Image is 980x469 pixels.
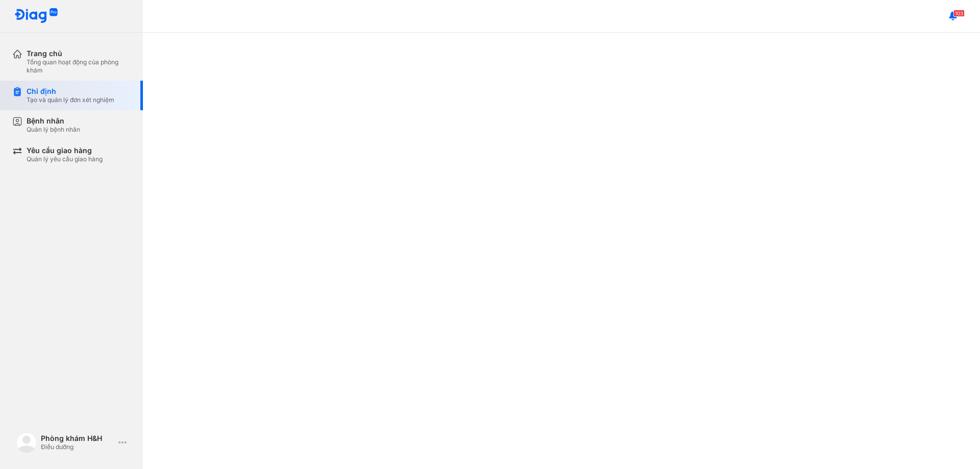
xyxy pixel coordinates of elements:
[27,49,131,58] div: Trang chủ
[27,116,80,126] div: Bệnh nhân
[27,58,131,75] div: Tổng quan hoạt động của phòng khám
[27,146,103,155] div: Yêu cầu giao hàng
[27,87,114,96] div: Chỉ định
[14,8,58,24] img: logo
[41,443,114,451] div: Điều dưỡng
[16,432,37,453] img: logo
[27,155,103,163] div: Quản lý yêu cầu giao hàng
[41,434,114,443] div: Phòng khám H&H
[27,96,114,104] div: Tạo và quản lý đơn xét nghiệm
[953,10,965,17] span: 103
[27,126,80,134] div: Quản lý bệnh nhân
